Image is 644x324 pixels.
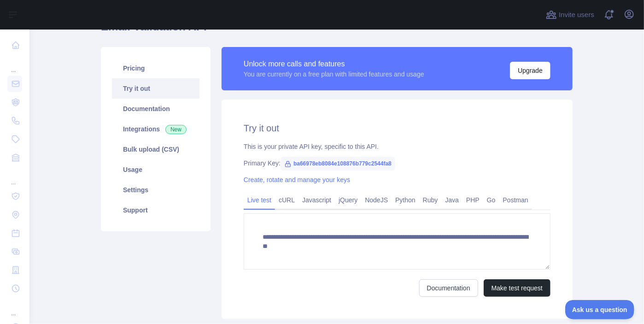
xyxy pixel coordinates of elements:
div: ... [7,168,22,186]
div: This is your private API key, specific to this API. [244,142,550,151]
button: Invite users [544,7,596,22]
a: Settings [112,180,199,200]
div: ... [7,299,22,317]
div: You are currently on a free plan with limited features and usage [244,70,424,79]
a: Documentation [419,279,478,297]
button: Upgrade [510,62,550,79]
span: ba66978eb8084e108876b779c2544fa8 [281,157,395,171]
span: Invite users [559,10,594,20]
iframe: Toggle Customer Support [565,300,635,319]
a: Bulk upload (CSV) [112,139,199,159]
a: Pricing [112,58,199,78]
div: ... [7,55,22,74]
a: Javascript [299,193,335,207]
a: Integrations New [112,119,199,139]
a: jQuery [335,193,361,207]
a: Try it out [112,78,199,99]
div: Unlock more calls and features [244,59,424,70]
a: Support [112,200,199,220]
a: PHP [463,193,483,207]
a: Ruby [419,193,442,207]
a: Go [483,193,499,207]
a: Python [392,193,419,207]
a: Create, rotate and manage your keys [244,176,350,183]
button: Make test request [484,279,550,297]
h1: Email Validation API [101,19,573,41]
a: Documentation [112,99,199,119]
a: NodeJS [361,193,392,207]
a: Postman [499,193,532,207]
a: Usage [112,159,199,180]
h2: Try it out [244,122,550,135]
a: cURL [275,193,299,207]
div: Primary Key: [244,159,550,168]
a: Java [442,193,463,207]
a: Live test [244,193,275,207]
span: New [165,125,187,134]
